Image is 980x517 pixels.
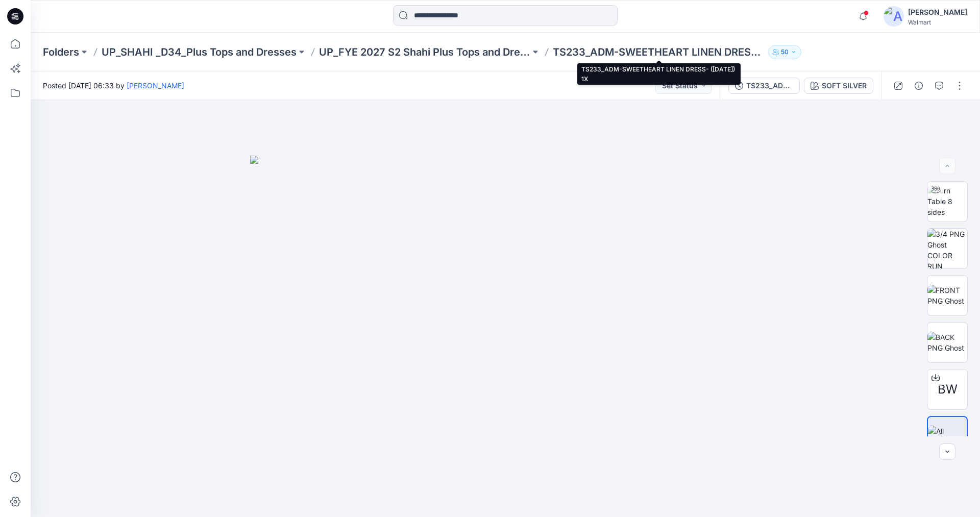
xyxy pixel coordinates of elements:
[928,426,967,447] img: All colorways
[908,18,967,26] div: Walmart
[927,229,967,268] img: 3/4 PNG Ghost COLOR RUN
[768,45,801,59] button: 50
[927,332,967,353] img: BACK PNG Ghost
[911,78,927,94] button: Details
[822,80,867,91] div: SOFT SILVER
[938,380,958,399] span: BW
[127,81,184,90] a: [PERSON_NAME]
[43,80,184,91] span: Posted [DATE] 06:33 by
[319,45,530,59] a: UP_FYE 2027 S2 Shahi Plus Tops and Dress
[746,80,793,91] div: TS233_ADM-SWEETHEART LINEN DRESS- ([DATE]) 1X
[43,45,79,59] a: Folders
[927,185,967,217] img: Turn Table 8 sides
[781,46,789,58] p: 50
[553,45,764,59] p: TS233_ADM-SWEETHEART LINEN DRESS- ([DATE]) 1X
[927,285,967,306] img: FRONT PNG Ghost
[102,45,297,59] a: UP_SHAHI _D34_Plus Tops and Dresses
[804,78,873,94] button: SOFT SILVER
[884,6,904,27] img: avatar
[908,6,967,18] div: [PERSON_NAME]
[728,78,800,94] button: TS233_ADM-SWEETHEART LINEN DRESS- ([DATE]) 1X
